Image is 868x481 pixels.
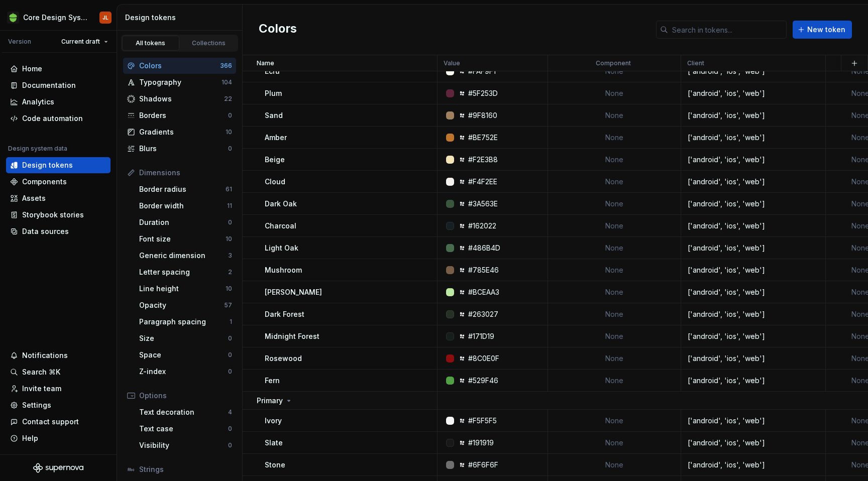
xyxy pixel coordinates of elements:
div: Border radius [139,184,226,194]
div: Version [8,38,31,46]
div: ['android', 'ios', 'web'] [682,110,825,121]
a: Settings [6,397,111,413]
td: None [548,432,681,454]
div: 1 [230,318,232,326]
div: ['android', 'ios', 'web'] [682,155,825,165]
div: 61 [226,185,232,193]
div: ['android', 'ios', 'web'] [682,438,825,448]
div: Home [22,64,42,74]
div: Z-index [139,367,228,377]
td: None [548,82,681,104]
input: Search in tokens... [668,21,787,39]
div: 10 [226,285,232,293]
p: Plum [265,88,282,98]
p: Client [687,59,704,67]
div: Help [22,433,38,443]
div: Contact support [22,417,79,427]
p: Sand [265,110,283,121]
div: ['android', 'ios', 'web'] [682,133,825,143]
div: #486B4D [468,243,500,253]
div: 0 [228,145,232,153]
div: ['android', 'ios', 'web'] [682,88,825,98]
div: Collections [184,39,234,47]
a: Code automation [6,110,111,127]
a: Border width11 [135,198,236,214]
button: Current draft [57,35,113,49]
div: ['android', 'ios', 'web'] [682,331,825,341]
div: ['android', 'ios', 'web'] [682,309,825,319]
button: Search ⌘K [6,364,111,380]
p: Fern [265,376,280,386]
div: #263027 [468,309,498,319]
td: None [548,237,681,259]
div: Opacity [139,300,224,310]
div: Gradients [139,127,226,137]
svg: Supernova Logo [33,463,83,473]
a: Borders0 [123,107,236,124]
div: #191919 [468,438,494,448]
div: #3A563E [468,199,498,209]
a: Data sources [6,223,111,239]
div: Space [139,350,228,360]
p: Slate [265,438,283,448]
p: [PERSON_NAME] [265,287,322,297]
a: Letter spacing2 [135,264,236,280]
div: ['android', 'ios', 'web'] [682,376,825,386]
a: Duration0 [135,214,236,230]
div: #785E46 [468,265,499,275]
div: ['android', 'ios', 'web'] [682,243,825,253]
div: Border width [139,201,227,211]
div: 2 [228,268,232,276]
div: #6F6F6F [468,460,498,470]
p: Light Oak [265,243,298,253]
div: Size [139,333,228,343]
p: Component [596,59,631,67]
div: Text decoration [139,407,228,417]
td: None [548,325,681,347]
div: 10 [226,235,232,243]
a: Storybook stories [6,207,111,223]
div: #F2E3B8 [468,155,498,165]
a: Documentation [6,77,111,93]
img: 236da360-d76e-47e8-bd69-d9ae43f958f1.png [7,12,19,24]
div: Generic dimension [139,251,228,261]
div: Options [139,391,232,401]
div: 11 [227,202,232,210]
a: Home [6,61,111,77]
div: 0 [228,334,232,342]
div: 22 [224,95,232,103]
a: Border radius61 [135,181,236,197]
div: ['android', 'ios', 'web'] [682,416,825,426]
div: Typography [139,77,222,87]
span: Current draft [61,38,100,46]
button: Help [6,430,111,446]
a: Paragraph spacing1 [135,314,236,330]
div: All tokens [126,39,176,47]
span: New token [807,25,845,35]
div: 0 [228,218,232,226]
td: None [548,370,681,392]
a: Size0 [135,330,236,346]
div: #8C0E0F [468,353,499,364]
div: 0 [228,368,232,376]
button: Contact support [6,414,111,430]
div: #F4F2EE [468,177,497,187]
div: 0 [228,425,232,433]
div: 366 [220,62,232,70]
div: Borders [139,110,228,121]
p: Amber [265,133,287,143]
a: Space0 [135,347,236,363]
a: Components [6,174,111,190]
div: #5F253D [468,88,498,98]
div: Design tokens [22,160,73,170]
button: New token [793,21,852,39]
div: Blurs [139,144,228,154]
a: Text case0 [135,421,236,437]
div: #F5F5F5 [468,416,497,426]
h2: Colors [259,21,297,39]
a: Text decoration4 [135,404,236,420]
div: Dimensions [139,168,232,178]
div: Data sources [22,226,69,236]
p: Ivory [265,416,282,426]
a: Font size10 [135,231,236,247]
